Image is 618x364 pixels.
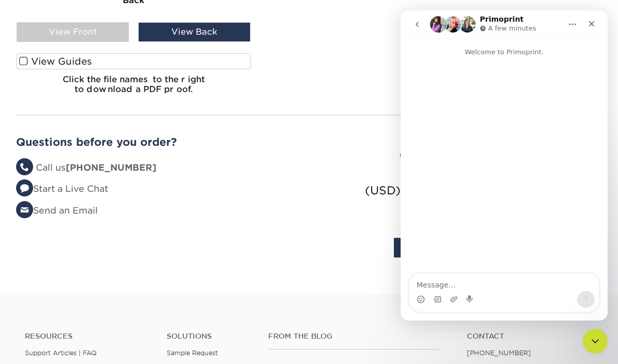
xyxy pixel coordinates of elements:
div: View Front [17,22,129,42]
h4: Solutions [167,332,253,341]
small: (USD) [365,184,401,197]
h4: Resources [25,332,151,341]
div: Shipping: [309,149,460,163]
li: Call us [16,161,301,175]
h2: Questions before you order? [16,136,301,148]
div: TOTAL: [309,180,460,200]
a: Contact [467,332,593,341]
a: Start a Live Chat [16,184,108,194]
label: View Guides [16,53,251,69]
a: Sample Request [167,349,218,357]
h4: From the Blog [268,332,439,341]
iframe: Intercom live chat [401,10,608,321]
div: View Back [138,22,251,42]
div: Subtotal: [309,136,460,149]
iframe: Intercom live chat [583,329,608,354]
input: Continue Shopping [394,238,493,257]
iframe: Google Customer Reviews [3,332,88,360]
div: Tax: [309,162,460,176]
a: [PHONE_NUMBER] [467,349,531,357]
h6: Click the file names to the right to download a PDF proof. [16,74,251,102]
a: [PHONE_NUMBER] [66,162,156,173]
a: Send an Email [16,205,98,216]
